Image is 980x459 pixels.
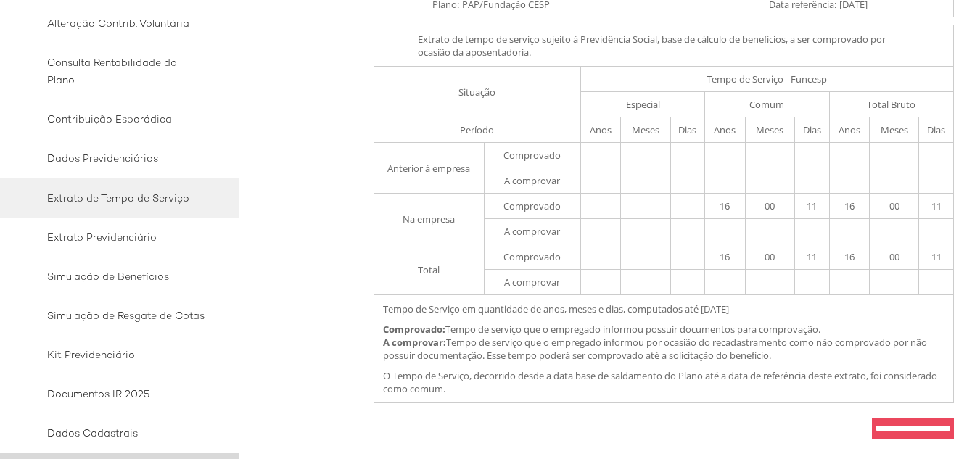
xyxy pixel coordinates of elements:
div: Tempo de serviço que o empregado informou por ocasião do recadastramento como não comprovado por ... [383,336,952,362]
td: 16 [705,194,746,219]
td: Meses [745,117,794,143]
td: Comprovado [484,143,580,168]
td: 00 [870,244,919,270]
span: Alteração Contrib. Voluntária [29,15,205,32]
td: 16 [829,194,870,219]
td: Na empresa [374,194,485,244]
td: 16 [829,244,870,270]
td: Tempo de Serviço - Funcesp [580,67,953,92]
span: Extrato de Tempo de Serviço [29,189,205,207]
td: Dias [919,117,954,143]
td: Extrato de tempo de serviço sujeito à Previdência Social, base de cálculo de benefícios, a ser co... [374,25,954,67]
div: Tempo de serviço que o empregado informou possuir documentos para comprovação. [383,323,952,336]
span: Consulta Rentabilidade do Plano [29,54,205,88]
td: A comprovar [484,219,580,244]
span: Dados Cadastrais [29,424,205,442]
span: Contribuição Esporádica [29,110,205,128]
td: 00 [870,194,919,219]
td: 00 [745,194,794,219]
td: 16 [705,244,746,270]
td: A comprovar [484,168,580,194]
td: Anterior à empresa [374,143,485,194]
td: Total Bruto [829,92,953,117]
div: O Tempo de Serviço, decorrido desde a data base de saldamento do Plano até a data de referência d... [383,369,944,395]
td: Meses [621,117,670,143]
span: Simulação de Resgate de Cotas [29,307,205,324]
td: Comprovado [484,244,580,270]
td: Anos [829,117,870,143]
b: A comprovar: [383,336,446,349]
td: Anos [580,117,621,143]
td: Total [374,244,485,295]
td: Comum [705,92,829,117]
span: Kit Previdenciário [29,346,205,363]
td: Situação [374,67,581,117]
td: 11 [794,244,829,270]
td: Dias [670,117,705,143]
td: A comprovar [484,270,580,295]
td: Dias [794,117,829,143]
td: Especial [580,92,704,117]
span: Dados Previdenciários [29,149,205,167]
td: 11 [919,194,954,219]
span: Extrato Previdenciário [29,228,205,246]
td: Período [374,117,581,143]
td: Meses [870,117,919,143]
td: Comprovado [484,194,580,219]
td: 11 [919,244,954,270]
div: Tempo de Serviço em quantidade de anos, meses e dias, computados até [DATE] [383,302,944,315]
td: Anos [705,117,746,143]
b: Comprovado: [383,323,445,336]
td: 11 [794,194,829,219]
td: 00 [745,244,794,270]
span: Simulação de Benefícios [29,268,205,285]
span: Documentos IR 2025 [29,385,205,402]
